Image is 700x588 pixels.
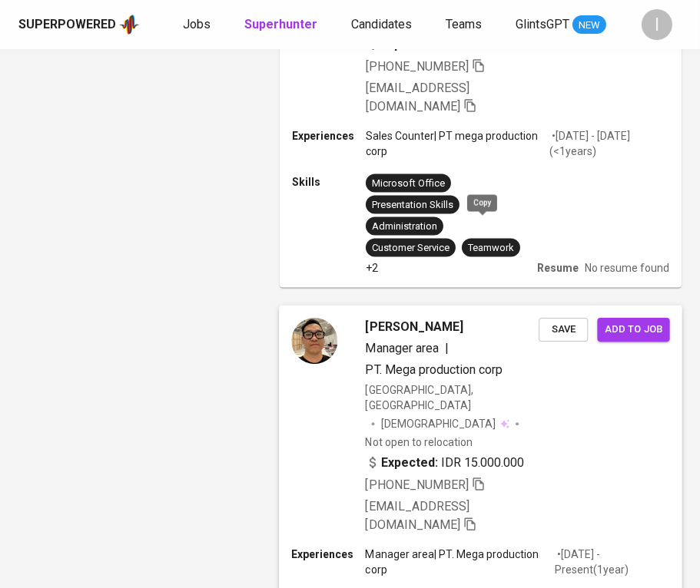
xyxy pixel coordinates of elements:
[366,260,378,276] p: +2
[445,340,449,358] span: |
[572,18,606,33] span: NEW
[366,499,469,532] span: [EMAIL_ADDRESS][DOMAIN_NAME]
[585,260,669,276] p: No resume found
[244,15,320,35] a: Superhunter
[366,59,469,74] span: [PHONE_NUMBER]
[366,363,503,378] span: PT. Mega production corp
[597,319,669,342] button: Add to job
[366,477,469,492] span: [PHONE_NUMBER]
[292,128,366,144] p: Experiences
[366,547,556,578] p: Manager area | PT. Mega production corp
[446,17,482,31] span: Teams
[381,454,438,472] b: Expected:
[366,128,549,159] p: Sales Counter | PT mega production corp
[546,322,580,339] span: Save
[351,17,412,31] span: Candidates
[292,174,366,190] p: Skills
[516,15,606,35] a: GlintsGPT NEW
[516,17,569,31] span: GlintsGPT
[291,547,365,563] p: Experiences
[244,17,317,31] b: Superhunter
[381,417,498,432] span: [DEMOGRAPHIC_DATA]
[446,15,485,35] a: Teams
[18,13,140,36] a: Superpoweredapp logo
[291,319,337,365] img: 3ffc3e926cf5f9f6003713794c871032.jpg
[366,454,525,472] div: IDR 15.000.000
[372,220,437,234] div: Administration
[372,198,453,213] div: Presentation Skills
[183,15,214,35] a: Jobs
[18,16,116,34] div: Superpowered
[366,81,469,114] span: [EMAIL_ADDRESS][DOMAIN_NAME]
[119,13,140,36] img: app logo
[183,17,211,31] span: Jobs
[366,435,473,451] p: Not open to relocation
[549,128,669,159] p: • [DATE] - [DATE] ( <1 years )
[366,342,439,356] span: Manager area
[537,260,579,276] p: Resume
[555,547,669,578] p: • [DATE] - Present ( 1 year )
[642,9,672,40] div: I
[372,241,450,256] div: Customer Service
[366,383,539,414] div: [GEOGRAPHIC_DATA], [GEOGRAPHIC_DATA]
[366,319,463,337] span: [PERSON_NAME]
[605,322,662,339] span: Add to job
[539,319,588,342] button: Save
[468,241,514,256] div: Teamwork
[351,15,415,35] a: Candidates
[372,177,445,191] div: Microsoft Office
